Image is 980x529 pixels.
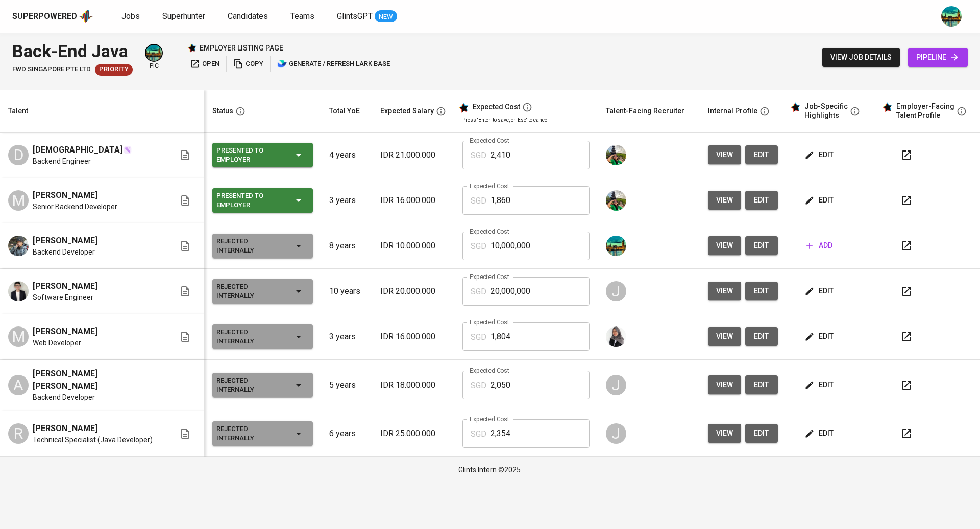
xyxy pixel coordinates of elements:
[329,105,360,117] div: Total YoE
[606,190,626,211] img: eva@glints.com
[212,373,313,397] button: Rejected Internally
[802,282,838,300] button: edit
[745,191,778,210] button: edit
[33,201,117,212] span: Senior Backend Developer
[337,11,373,21] span: GlintsGPT
[145,44,163,70] div: pic
[473,103,520,112] div: Expected Cost
[716,427,733,440] span: view
[12,39,133,64] div: Back-End Java
[716,379,733,391] span: view
[121,10,142,23] a: Jobs
[33,368,163,392] span: [PERSON_NAME] [PERSON_NAME]
[290,11,314,21] span: Teams
[716,330,733,343] span: view
[802,327,838,346] button: edit
[471,380,486,392] p: SGD
[33,144,122,156] span: [DEMOGRAPHIC_DATA]
[380,105,434,117] div: Expected Salary
[33,189,97,201] span: [PERSON_NAME]
[380,149,446,161] p: IDR 21.000.000
[187,43,197,53] img: Glints Star
[606,375,626,395] div: J
[212,143,313,167] button: Presented to Employer
[806,239,832,252] span: add
[745,236,778,255] button: edit
[121,11,140,21] span: Jobs
[231,56,266,72] button: copy
[33,247,95,257] span: Backend Developer
[745,424,778,443] button: edit
[228,10,270,23] a: Candidates
[745,145,778,164] a: edit
[33,235,97,247] span: [PERSON_NAME]
[79,9,93,24] img: app logo
[458,103,469,113] img: glints_star.svg
[753,285,770,297] span: edit
[95,64,133,76] div: New Job received from Demand Team
[12,11,77,22] div: Superpowered
[228,11,268,21] span: Candidates
[329,240,364,252] p: 8 years
[33,325,97,338] span: [PERSON_NAME]
[882,102,892,112] img: glints_star.svg
[187,56,222,72] button: open
[329,427,364,440] p: 6 years
[216,189,276,212] div: Presented to Employer
[708,424,741,443] button: view
[162,11,205,21] span: Superhunter
[33,392,95,402] span: Backend Developer
[200,43,283,53] p: employer listing page
[33,292,93,303] span: Software Engineer
[806,330,834,343] span: edit
[33,435,153,445] span: Technical Specialist (Java Developer)
[716,194,733,207] span: view
[745,327,778,346] button: edit
[790,102,800,112] img: glints_star.svg
[708,105,757,117] div: Internal Profile
[753,379,770,391] span: edit
[753,427,770,440] span: edit
[146,45,162,61] img: a5d44b89-0c59-4c54-99d0-a63b29d42bd3.jpg
[753,239,770,252] span: edit
[716,239,733,252] span: view
[277,58,390,70] span: generate / refresh lark base
[380,331,446,343] p: IDR 16.000.000
[806,148,834,161] span: edit
[190,58,219,70] span: open
[896,102,954,120] div: Employer-Facing Talent Profile
[471,195,486,207] p: SGD
[806,427,834,440] span: edit
[753,330,770,343] span: edit
[33,156,91,166] span: Backend Engineer
[290,10,316,23] a: Teams
[462,116,590,124] p: Press 'Enter' to save, or 'Esc' to cancel
[753,148,770,161] span: edit
[606,145,626,165] img: eva@glints.com
[233,58,263,70] span: copy
[329,285,364,297] p: 10 years
[708,327,741,346] button: view
[708,191,741,210] button: view
[471,331,486,343] p: SGD
[745,375,778,394] button: edit
[375,12,397,22] span: NEW
[830,51,892,64] span: view job details
[708,236,741,255] button: view
[216,325,276,348] div: Rejected Internally
[606,105,684,117] div: Talent-Facing Recruiter
[804,102,848,120] div: Job-Specific Highlights
[329,194,364,207] p: 3 years
[806,379,834,391] span: edit
[708,145,741,164] button: view
[802,424,838,443] button: edit
[716,285,733,297] span: view
[380,427,446,440] p: IDR 25.000.000
[329,379,364,391] p: 5 years
[124,146,132,154] img: magic_wand.svg
[8,145,29,165] div: D
[716,148,733,161] span: view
